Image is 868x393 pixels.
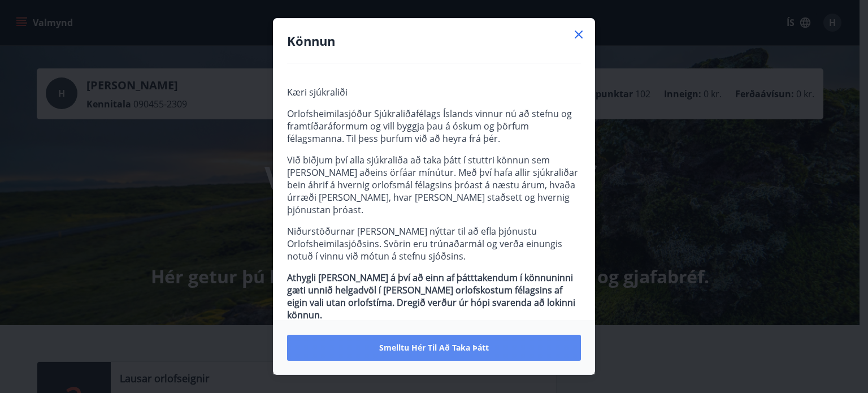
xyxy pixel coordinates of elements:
[287,154,581,216] p: Við biðjum því alla sjúkraliða að taka þátt í stuttri könnun sem [PERSON_NAME] aðeins örfáar mínú...
[287,335,581,361] button: Smelltu hér til að taka þátt
[287,32,581,49] h4: Könnun
[287,271,575,321] strong: Athygli [PERSON_NAME] á því að einn af þátttakendum í könnuninni gæti unnið helgadvöl í [PERSON_N...
[287,107,581,145] p: Orlofsheimilasjóður Sjúkraliðafélags Íslands vinnur nú að stefnu og framtíðaráformum og vill bygg...
[379,342,489,353] span: Smelltu hér til að taka þátt
[287,86,581,98] p: Kæri sjúkraliði
[287,225,581,262] p: Niðurstöðurnar [PERSON_NAME] nýttar til að efla þjónustu Orlofsheimilasjóðsins. Svörin eru trúnað...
